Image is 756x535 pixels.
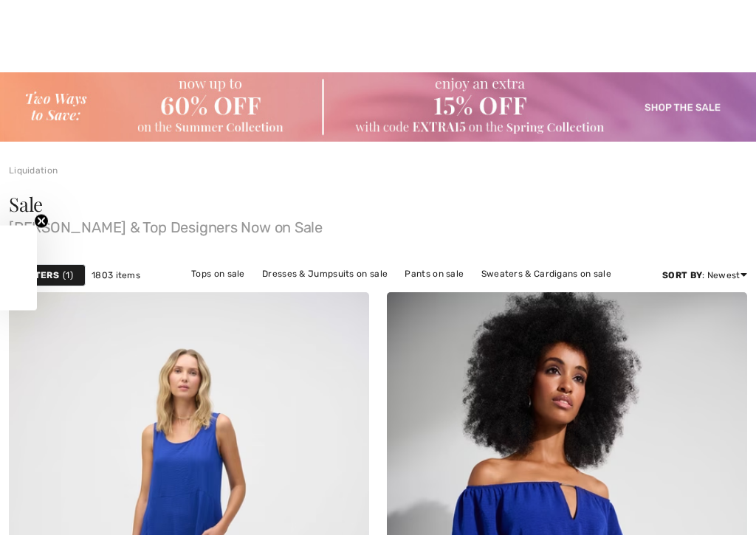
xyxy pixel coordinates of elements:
[251,283,379,303] a: Jackets & Blazers on sale
[184,264,252,283] a: Tops on sale
[706,428,741,465] iframe: Opens a widget where you can find more information
[92,269,140,282] span: 1803 items
[9,165,58,176] a: Liquidation
[255,264,395,283] a: Dresses & Jumpsuits on sale
[397,264,471,283] a: Pants on sale
[381,283,454,303] a: Skirts on sale
[9,214,747,235] span: [PERSON_NAME] & Top Designers Now on Sale
[662,270,702,280] strong: Sort By
[456,283,551,303] a: Outerwear on sale
[9,191,43,217] span: Sale
[474,264,619,283] a: Sweaters & Cardigans on sale
[662,269,747,282] div: : Newest
[34,213,49,228] button: Close teaser
[21,269,59,282] strong: Filters
[63,269,73,282] span: 1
